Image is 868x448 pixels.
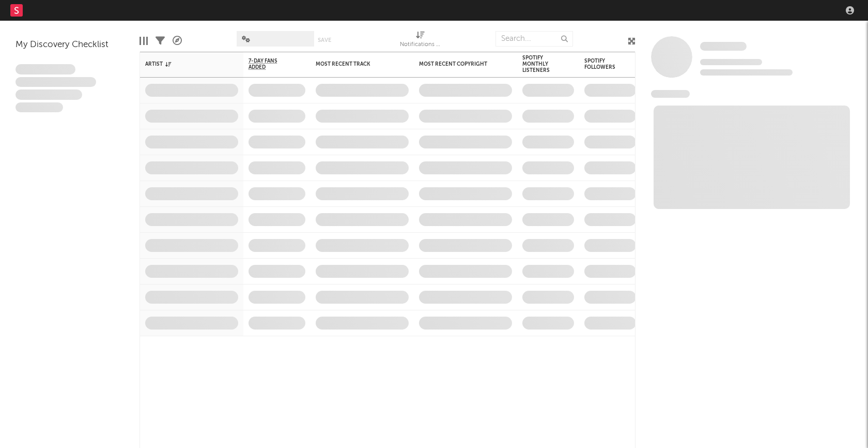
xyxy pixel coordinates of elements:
[419,61,497,67] div: Most Recent Copyright
[400,39,441,51] div: Notifications (Artist)
[316,61,393,67] div: Most Recent Track
[249,58,290,70] span: 7-Day Fans Added
[16,39,124,51] div: My Discovery Checklist
[700,59,762,65] span: Tracking Since: [DATE]
[16,102,63,113] span: Aliquam viverra
[584,58,621,70] div: Spotify Followers
[522,55,559,73] div: Spotify Monthly Listeners
[16,89,82,100] span: Praesent ac interdum
[400,26,441,56] div: Notifications (Artist)
[173,26,182,56] div: A&R Pipeline
[495,31,573,47] input: Search...
[700,42,747,51] span: Some Artist
[16,64,75,74] span: Lorem ipsum dolor
[700,41,747,52] a: Some Artist
[16,77,96,87] span: Integer aliquet in purus et
[318,37,331,43] button: Save
[156,26,165,56] div: Filters
[700,69,793,76] span: 0 fans last week
[651,90,690,98] span: News Feed
[145,61,223,67] div: Artist
[139,26,148,56] div: Edit Columns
